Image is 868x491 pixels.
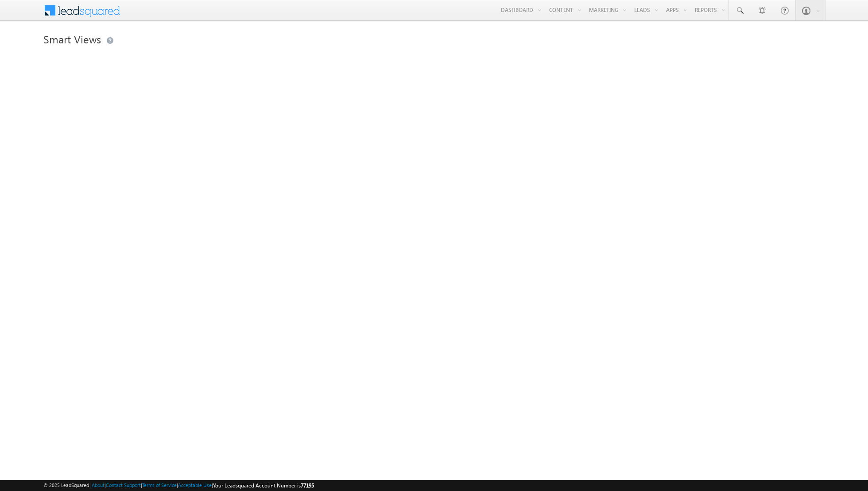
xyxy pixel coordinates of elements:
[43,481,314,490] span: © 2025 LeadSquared | | | | |
[213,482,314,489] span: Your Leadsquared Account Number is
[178,482,212,488] a: Acceptable Use
[142,482,177,488] a: Terms of Service
[43,32,101,46] span: Smart Views
[106,482,141,488] a: Contact Support
[301,482,314,489] span: 77195
[92,482,105,488] a: About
